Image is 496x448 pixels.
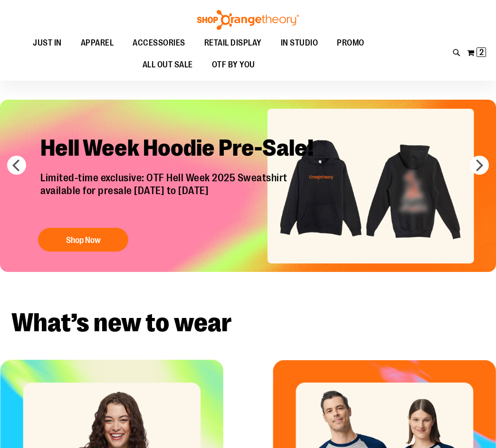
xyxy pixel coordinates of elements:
span: ALL OUT SALE [143,54,193,75]
span: PROMO [337,32,364,54]
span: ACCESSORIES [133,32,185,54]
img: Shop Orangetheory [196,10,300,30]
span: IN STUDIO [281,32,318,54]
span: RETAIL DISPLAY [204,32,262,54]
p: Limited-time exclusive: OTF Hell Week 2025 Sweatshirt available for presale [DATE] to [DATE] [33,172,330,218]
span: APPAREL [81,32,114,54]
button: Shop Now [38,228,128,252]
span: JUST IN [33,32,62,54]
span: 2 [479,47,484,57]
a: Hell Week Hoodie Pre-Sale! Limited-time exclusive: OTF Hell Week 2025 Sweatshirtavailable for pre... [33,127,330,256]
h2: What’s new to wear [11,310,485,336]
h2: Hell Week Hoodie Pre-Sale! [33,127,330,172]
button: next [470,156,489,175]
span: OTF BY YOU [212,54,255,75]
button: prev [7,156,26,175]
